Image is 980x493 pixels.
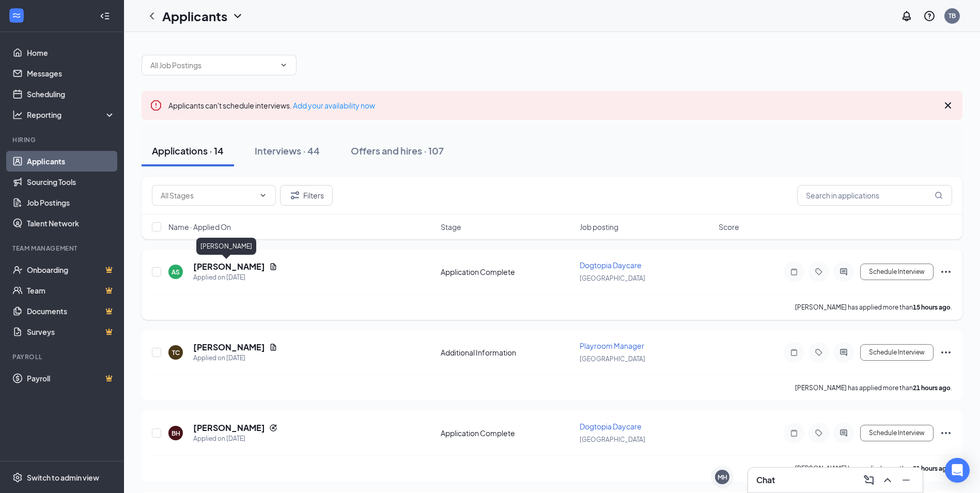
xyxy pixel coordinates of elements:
svg: ActiveChat [837,429,850,437]
span: [GEOGRAPHIC_DATA] [580,436,645,443]
svg: MagnifyingGlass [935,191,943,199]
a: DocumentsCrown [27,301,115,321]
a: Messages [27,63,115,84]
span: Name · Applied On [168,222,231,232]
div: [PERSON_NAME] [196,238,256,255]
button: Schedule Interview [860,425,934,441]
div: TB [948,11,956,20]
h1: Applicants [162,7,227,25]
input: All Job Postings [150,59,275,71]
button: Schedule Interview [860,344,934,361]
svg: Tag [813,268,825,276]
h5: [PERSON_NAME] [193,422,265,434]
div: TC [172,348,180,357]
div: BH [172,429,180,438]
a: Applicants [27,151,115,172]
div: Reporting [27,110,116,120]
b: 21 hours ago [913,465,951,472]
svg: ChevronLeft [146,10,158,22]
svg: ComposeMessage [863,474,875,486]
button: Minimize [898,472,914,488]
svg: Cross [942,99,954,112]
svg: WorkstreamLogo [11,10,22,21]
span: Stage [441,222,461,232]
button: Schedule Interview [860,264,934,280]
div: Team Management [12,244,113,253]
svg: Minimize [900,474,912,486]
p: [PERSON_NAME] has applied more than . [795,303,952,312]
svg: Analysis [12,110,23,120]
svg: ChevronDown [259,191,267,199]
a: SurveysCrown [27,321,115,342]
div: Offers and hires · 107 [351,144,444,157]
div: MH [718,473,727,482]
span: Score [719,222,739,232]
div: Interviews · 44 [255,144,320,157]
h3: Chat [756,474,775,486]
a: PayrollCrown [27,368,115,389]
span: Applicants can't schedule interviews. [168,101,375,110]
svg: Tag [813,429,825,437]
div: AS [172,268,180,276]
a: Scheduling [27,84,115,104]
div: Additional Information [441,347,573,358]
a: OnboardingCrown [27,259,115,280]
h5: [PERSON_NAME] [193,342,265,353]
svg: Notifications [900,10,913,22]
svg: QuestionInfo [923,10,936,22]
div: Application Complete [441,267,573,277]
a: Talent Network [27,213,115,234]
svg: Error [150,99,162,112]
b: 15 hours ago [913,303,951,311]
svg: Document [269,343,277,351]
span: [GEOGRAPHIC_DATA] [580,355,645,363]
p: [PERSON_NAME] has applied more than . [795,383,952,392]
span: [GEOGRAPHIC_DATA] [580,274,645,282]
input: Search in applications [797,185,952,206]
svg: Tag [813,348,825,357]
div: Applied on [DATE] [193,434,277,444]
svg: Document [269,263,277,271]
span: Job posting [580,222,618,232]
b: 21 hours ago [913,384,951,392]
svg: Settings [12,472,23,483]
svg: ActiveChat [837,268,850,276]
svg: Reapply [269,424,277,432]
svg: Collapse [100,11,110,21]
svg: ActiveChat [837,348,850,357]
p: [PERSON_NAME] has applied more than . [795,464,952,473]
div: Payroll [12,352,113,361]
a: Home [27,42,115,63]
svg: ChevronUp [881,474,894,486]
svg: Note [788,429,800,437]
span: Playroom Manager [580,341,644,350]
div: Hiring [12,135,113,144]
svg: Note [788,268,800,276]
input: All Stages [161,190,255,201]
svg: Ellipses [940,427,952,439]
div: Application Complete [441,428,573,438]
span: Dogtopia Daycare [580,422,642,431]
h5: [PERSON_NAME] [193,261,265,272]
span: Dogtopia Daycare [580,260,642,270]
svg: ChevronDown [231,10,244,22]
div: Switch to admin view [27,472,99,483]
button: ChevronUp [879,472,896,488]
button: ComposeMessage [861,472,877,488]
a: Add your availability now [293,101,375,110]
svg: ChevronDown [279,61,288,69]
svg: Ellipses [940,346,952,359]
div: Applications · 14 [152,144,224,157]
div: Applied on [DATE] [193,272,277,283]
button: Filter Filters [280,185,333,206]
a: Job Postings [27,192,115,213]
a: Sourcing Tools [27,172,115,192]
a: TeamCrown [27,280,115,301]
svg: Note [788,348,800,357]
svg: Ellipses [940,266,952,278]
div: Open Intercom Messenger [945,458,970,483]
div: Applied on [DATE] [193,353,277,363]
svg: Filter [289,189,301,202]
